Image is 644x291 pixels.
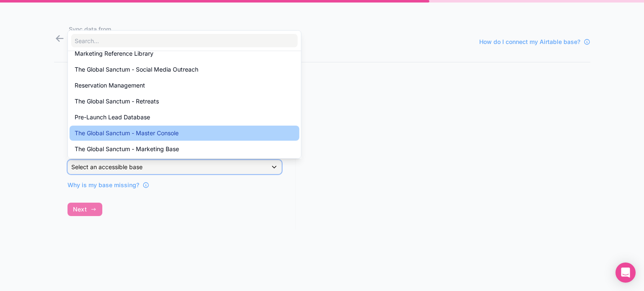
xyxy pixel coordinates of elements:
span: Marketing Reference Library [75,49,153,59]
span: The Global Sanctum - Marketing Base [75,144,179,154]
input: Search... [71,34,298,47]
span: The Global Sanctum - Master Console [75,128,179,138]
span: Pre-Launch Lead Database [75,112,150,122]
span: The Global Sanctum - Retreats [75,96,159,106]
span: Reservation Management [75,80,145,90]
span: The Global Sanctum - Social Media Outreach [75,64,198,75]
div: Open Intercom Messenger [615,263,636,283]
